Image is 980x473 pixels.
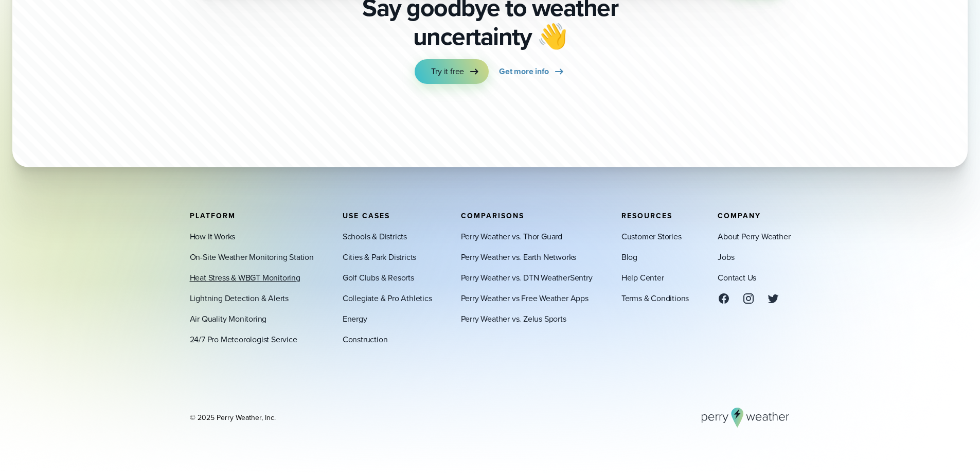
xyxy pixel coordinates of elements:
[461,312,566,325] a: Perry Weather vs. Zelus Sports
[343,271,414,284] a: Golf Clubs & Resorts
[621,271,664,284] a: Help Center
[190,230,236,242] a: How It Works
[343,230,407,242] a: Schools & Districts
[461,251,577,263] a: Perry Weather vs. Earth Networks
[461,210,524,221] span: Comparisons
[718,251,734,263] a: Jobs
[621,251,637,263] a: Blog
[190,271,300,284] a: Heat Stress & WBGT Monitoring
[499,59,565,84] a: Get more info
[499,65,548,78] span: Get more info
[190,292,289,304] a: Lightning Detection & Alerts
[343,312,367,325] a: Energy
[461,230,562,242] a: Perry Weather vs. Thor Guard
[621,210,672,221] span: Resources
[718,210,761,221] span: Company
[190,333,297,345] a: 24/7 Pro Meteorologist Service
[621,292,689,304] a: Terms & Conditions
[343,333,388,345] a: Construction
[718,230,790,242] a: About Perry Weather
[343,292,432,304] a: Collegiate & Pro Athletics
[190,210,236,221] span: Platform
[190,251,314,263] a: On-Site Weather Monitoring Station
[190,412,276,423] div: © 2025 Perry Weather, Inc.
[343,251,416,263] a: Cities & Park Districts
[190,312,267,325] a: Air Quality Monitoring
[461,271,593,284] a: Perry Weather vs. DTN WeatherSentry
[431,65,464,78] span: Try it free
[621,230,682,242] a: Customer Stories
[415,59,489,84] a: Try it free
[461,292,589,304] a: Perry Weather vs Free Weather Apps
[718,271,756,284] a: Contact Us
[343,210,390,221] span: Use Cases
